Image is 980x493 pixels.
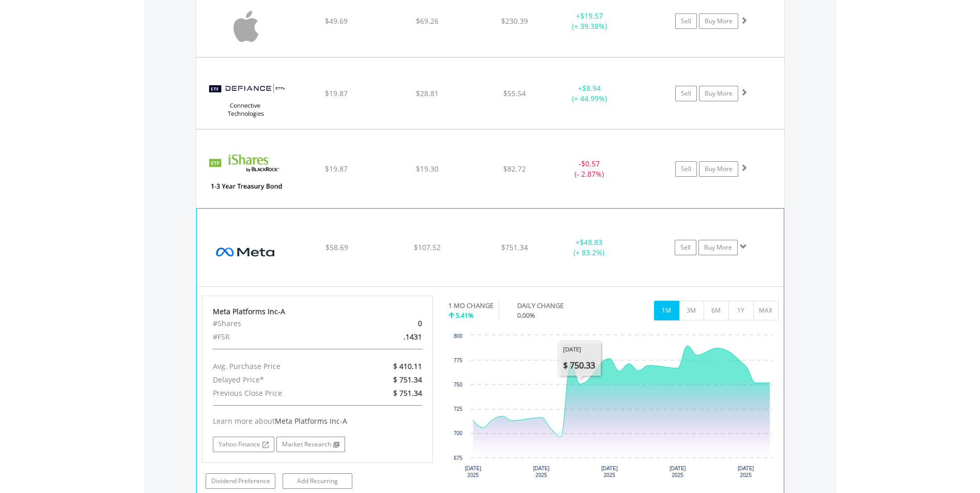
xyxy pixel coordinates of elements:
span: 5.41% [456,311,474,320]
text: 725 [454,406,462,412]
text: 775 [454,358,462,363]
span: $82.72 [503,164,526,174]
img: EQU.US.SHY.png [201,143,290,205]
span: $230.39 [501,16,528,26]
a: Sell [675,13,697,29]
span: Meta Platforms Inc-A [275,416,347,426]
div: + (+ 44.99%) [551,83,629,104]
a: Buy More [699,13,738,29]
text: 800 [454,333,462,339]
text: [DATE] 2025 [533,466,550,478]
span: 0.00% [517,311,535,320]
div: Chart. Highcharts interactive chart. [448,330,779,485]
img: EQU.US.SIXG.png [201,71,290,127]
img: EQU.US.META.png [202,222,291,284]
a: Market Research [276,437,345,452]
div: DAILY CHANGE [517,301,600,311]
div: Meta Platforms Inc-A [213,306,423,317]
a: Buy More [698,240,738,255]
button: MAX [753,301,779,320]
text: [DATE] 2025 [601,466,618,478]
div: #Shares [205,317,355,330]
div: Avg. Purchase Price [205,360,355,373]
span: $69.26 [416,16,439,26]
div: - (- 2.87%) [551,159,629,179]
div: 1 MO CHANGE [448,301,493,311]
span: $19.30 [416,164,439,174]
button: 1M [654,301,679,320]
button: 3M [679,301,704,320]
span: $0.57 [581,159,600,168]
a: Add Recurring [283,473,352,489]
a: Buy More [699,161,738,177]
text: [DATE] 2025 [738,466,754,478]
span: $ 751.34 [393,388,422,398]
div: + (+ 83.2%) [550,237,628,258]
svg: Interactive chart [448,330,778,485]
span: $49.69 [325,16,348,26]
text: 750 [454,382,462,388]
span: $19.87 [325,88,348,98]
text: 675 [454,455,462,461]
span: $ 751.34 [393,375,422,384]
div: + (+ 39.38%) [551,11,629,32]
span: $19.87 [325,164,348,174]
span: $28.81 [416,88,439,98]
span: $19.57 [580,11,603,21]
div: 0 [355,317,430,330]
span: $58.69 [325,242,348,252]
div: Previous Close Price [205,387,355,400]
text: [DATE] 2025 [465,466,481,478]
a: Sell [675,86,697,101]
a: Yahoo Finance [213,437,274,452]
span: $8.94 [582,83,601,93]
span: $ 410.11 [393,361,422,371]
a: Sell [675,161,697,177]
div: #FSR [205,330,355,344]
div: .1431 [355,330,430,344]
button: 6M [704,301,729,320]
span: $751.34 [501,242,528,252]
span: $107.52 [414,242,441,252]
a: Sell [675,240,696,255]
a: Dividend Preference [206,473,275,489]
a: Buy More [699,86,738,101]
span: $55.54 [503,88,526,98]
text: 700 [454,430,462,436]
text: [DATE] 2025 [670,466,686,478]
button: 1Y [728,301,754,320]
div: Learn more about [213,416,423,426]
div: Delayed Price* [205,373,355,387]
span: $48.83 [580,237,602,247]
